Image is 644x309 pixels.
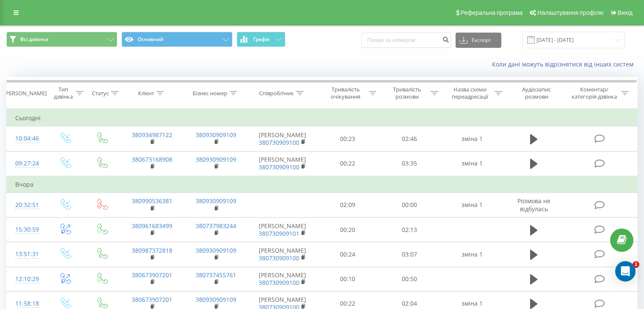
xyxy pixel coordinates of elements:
td: 02:46 [379,127,440,151]
a: 380990536381 [132,197,172,205]
span: Вихід [618,9,633,16]
a: 380930909109 [196,131,236,139]
td: 00:20 [317,218,379,242]
div: Open Intercom Messenger [615,261,636,281]
a: 380730909101 [259,229,299,237]
td: [PERSON_NAME] [248,151,317,176]
span: Реферальна програма [461,9,523,16]
div: Тривалість очікування [325,86,367,100]
td: 00:50 [379,267,440,291]
td: 00:10 [317,267,379,291]
div: Тривалість розмови [386,86,428,100]
td: Вчора [7,176,638,193]
td: 00:22 [317,151,379,176]
div: 15:30:59 [15,221,38,238]
div: Коментар/категорія дзвінка [569,86,619,100]
a: 380934987122 [132,131,172,139]
td: 00:23 [317,127,379,151]
td: зміна 1 [440,127,504,151]
span: 1 [633,261,639,268]
a: 380930909109 [196,155,236,163]
td: зміна 1 [440,242,504,267]
td: 03:35 [379,151,440,176]
a: 380673907201 [132,295,172,303]
a: 380730909100 [259,138,299,146]
td: 02:13 [379,218,440,242]
div: Тип дзвінка [53,86,73,100]
a: 380737455761 [196,271,236,279]
a: 380730909100 [259,254,299,262]
a: 380930909109 [196,295,236,303]
td: Сьогодні [7,110,638,127]
td: зміна 1 [440,151,504,176]
td: зміна 1 [440,193,504,217]
td: 00:24 [317,242,379,267]
a: 380730909100 [259,279,299,287]
div: 12:10:29 [15,271,38,287]
td: [PERSON_NAME] [248,218,317,242]
a: 380673907201 [132,271,172,279]
td: 00:00 [379,193,440,217]
div: 13:51:31 [15,246,38,262]
button: Всі дзвінки [6,32,117,47]
div: 09:27:24 [15,155,38,172]
button: Експорт [456,33,501,48]
div: Статус [92,90,109,97]
button: Основний [122,32,232,47]
div: Бізнес номер [193,90,227,97]
span: Всі дзвінки [20,36,48,43]
div: 10:04:46 [15,130,38,147]
a: Коли дані можуть відрізнятися вiд інших систем [492,60,638,68]
div: Клієнт [138,90,154,97]
td: 03:07 [379,242,440,267]
span: Налаштування профілю [537,9,603,16]
div: Назва схеми переадресації [448,86,492,100]
td: [PERSON_NAME] [248,127,317,151]
td: [PERSON_NAME] [248,267,317,291]
button: Графік [237,32,285,47]
a: 380930909109 [196,197,236,205]
span: Графік [253,36,270,42]
div: [PERSON_NAME] [4,90,47,97]
input: Пошук за номером [362,33,451,48]
a: 380930909109 [196,246,236,254]
a: 380673168908 [132,155,172,163]
td: [PERSON_NAME] [248,242,317,267]
a: 380730909100 [259,163,299,171]
a: 380737983244 [196,222,236,230]
div: Співробітник [259,90,294,97]
span: Розмова не відбулась [517,197,550,212]
a: 380987372818 [132,246,172,254]
a: 380961683499 [132,222,172,230]
div: 20:32:51 [15,197,38,213]
div: Аудіозапис розмови [512,86,561,100]
td: 02:09 [317,193,379,217]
